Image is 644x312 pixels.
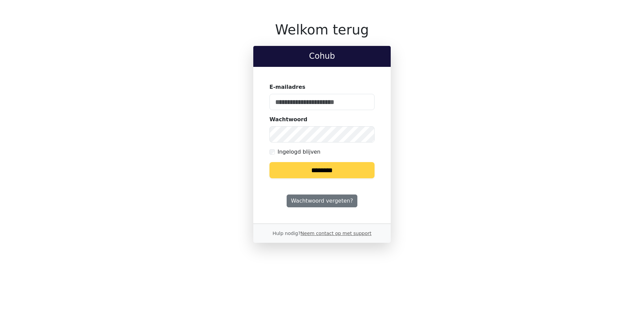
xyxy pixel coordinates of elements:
h1: Welkom terug [253,22,391,38]
a: Wachtwoord vergeten? [287,194,357,207]
label: Ingelogd blijven [278,148,320,156]
h2: Cohub [259,51,385,61]
small: Hulp nodig? [272,231,372,236]
label: E-mailadres [269,83,305,91]
label: Wachtwoord [269,115,308,124]
a: Neem contact op met support [300,231,371,236]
